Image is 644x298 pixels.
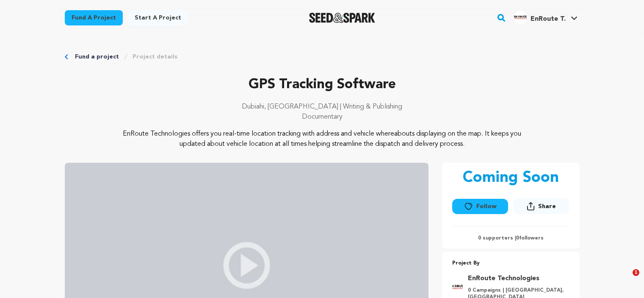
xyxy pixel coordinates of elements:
div: EnRoute T.'s Profile [514,11,566,24]
a: Goto EnRoute Technologies profile [468,273,564,284]
iframe: Intercom live chat [615,269,636,290]
a: Fund a project [65,10,123,25]
p: Project By [452,259,569,268]
a: Start a project [128,10,188,25]
a: Fund a project [75,53,119,61]
img: Seed&Spark Logo Dark Mode [309,13,376,23]
a: Project details [133,53,177,61]
span: EnRoute T.'s Profile [512,9,579,27]
span: 1 [633,269,639,276]
img: 5138833565515412.jpg [514,11,527,24]
p: GPS Tracking Software [65,75,580,95]
span: Share [513,198,569,217]
span: EnRoute T. [531,16,566,22]
button: Share [513,198,569,214]
p: 0 supporters | followers [452,235,569,242]
div: Breadcrumb [65,53,580,61]
p: Dubiahi, [GEOGRAPHIC_DATA] | Writing & Publishing [65,102,580,112]
a: EnRoute T.'s Profile [512,9,579,24]
span: Share [538,202,556,211]
a: Seed&Spark Homepage [309,13,376,23]
p: Coming Soon [463,170,559,187]
p: EnRoute Technologies offers you real-time location tracking with address and vehicle whereabouts ... [116,129,528,149]
img: 5138833565515412.jpg [452,279,463,295]
span: 0 [516,236,519,241]
button: Follow [452,199,508,214]
p: Documentary [65,112,580,122]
